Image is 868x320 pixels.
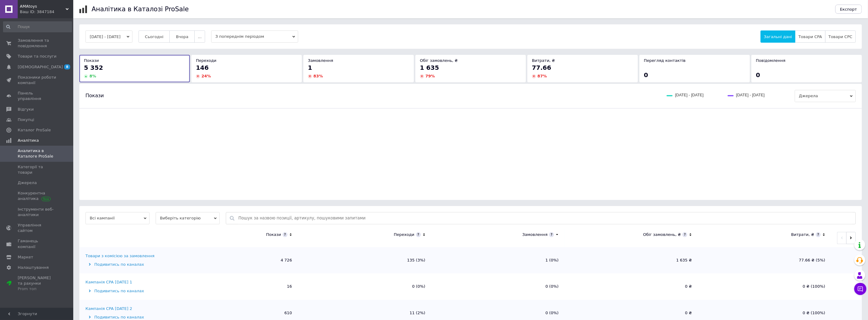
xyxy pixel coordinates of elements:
button: Експорт [835,5,862,14]
span: Маркет [18,254,33,260]
span: ... [198,34,201,39]
span: Експорт [840,7,857,12]
span: Товари CPC [829,34,852,39]
td: 1 635 ₴ [565,247,698,273]
span: Перегляд контактів [644,58,686,63]
span: Покази [84,58,99,63]
span: Налаштування [18,265,49,270]
div: Prom топ [18,286,56,292]
span: 24 % [201,74,211,78]
button: ... [194,30,205,43]
td: 0 (0%) [298,273,432,300]
span: 77.66 [532,64,551,71]
h1: Аналітика в Каталозі ProSale [92,5,189,13]
input: Пошук за назвою позиції, артикулу, пошуковими запитами [238,212,852,224]
span: Переходи [196,58,216,63]
div: Подивитись по каналах [85,288,163,294]
span: 1 [308,64,312,71]
span: Категорії та товари [18,164,56,175]
span: Витрати, ₴ [532,58,555,63]
span: Загальні дані [764,34,792,39]
span: Вчора [176,34,188,39]
span: Сьогодні [145,34,164,39]
span: Всі кампанії [85,212,150,224]
span: Аналітика [18,138,39,143]
span: Управління сайтом [18,222,56,233]
td: 16 [165,273,298,300]
span: [PERSON_NAME] та рахунки [18,275,56,292]
span: Гаманець компанії [18,238,56,249]
button: Товари CPC [825,30,856,43]
span: 0 [644,71,648,79]
span: Покази [85,92,104,99]
span: AMAtoys [20,4,66,9]
button: Вчора [169,30,195,43]
span: Товари та послуги [18,54,56,59]
div: Покази [266,232,281,237]
div: Кампанія CPA [DATE] 2 [85,306,132,311]
span: Інструменти веб-аналітики [18,207,56,218]
span: 87 % [537,74,547,78]
span: Повідомлення [756,58,786,63]
td: 4 726 [165,247,298,273]
div: Товари з комісією за замовлення [85,253,154,259]
td: 0 (0%) [432,273,565,300]
span: Каталог ProSale [18,127,51,133]
div: Замовлення [523,232,548,237]
span: 5 352 [84,64,103,71]
input: Пошук [3,21,72,32]
span: 83 % [313,74,323,78]
button: [DATE] - [DATE] [85,30,132,43]
span: 8 % [89,74,96,78]
span: Відгуки [18,107,34,112]
button: Сьогодні [139,30,170,43]
td: 77.66 ₴ (5%) [698,247,831,273]
span: Конкурентна аналітика [18,190,56,201]
span: Обіг замовлень, ₴ [420,58,458,63]
button: Чат з покупцем [854,283,866,295]
span: [DEMOGRAPHIC_DATA] [18,64,63,70]
span: 79 % [425,74,435,78]
span: 1 635 [420,64,439,71]
div: Переходи [394,232,414,237]
span: Замовлення [308,58,333,63]
span: Показники роботи компанії [18,75,56,86]
span: Джерела [795,90,856,102]
div: Обіг замовлень, ₴ [643,232,681,237]
td: 135 (3%) [298,247,432,273]
div: Ваш ID: 3847184 [20,9,73,15]
div: Витрати, ₴ [791,232,814,237]
span: Товари CPA [798,34,822,39]
span: З попереднім періодом [211,30,298,43]
div: Подивитись по каналах [85,315,163,320]
td: 1 (0%) [432,247,565,273]
td: 0 ₴ [565,273,698,300]
div: Подивитись по каналах [85,262,163,267]
div: Кампанія CPA [DATE] 1 [85,279,132,285]
button: Загальні дані [761,30,795,43]
span: Джерела [18,180,37,186]
button: Товари CPA [795,30,825,43]
span: Виберіть категорію [156,212,220,224]
td: 0 ₴ (100%) [698,273,831,300]
span: Панель управління [18,91,56,101]
span: 8 [64,64,70,69]
span: Замовлення та повідомлення [18,38,56,49]
span: Аналитика в Каталоге ProSale [18,148,56,159]
span: 0 [756,71,760,79]
span: 146 [196,64,209,71]
span: Покупці [18,117,34,123]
